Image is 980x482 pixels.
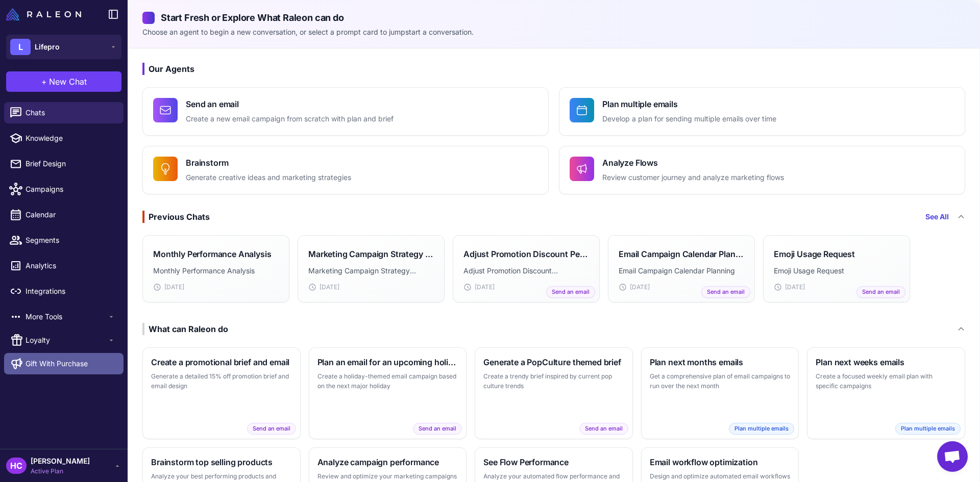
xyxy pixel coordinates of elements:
[650,371,791,391] p: Get a comprehensive plan of email campaigns to run over the next month
[559,146,965,194] button: Analyze FlowsReview customer journey and analyze marketing flows
[186,172,351,184] p: Generate creative ideas and marketing strategies
[6,35,121,59] button: LLifepro
[4,179,124,200] a: Campaigns
[413,423,462,435] span: Send an email
[774,283,899,292] div: [DATE]
[816,371,957,391] p: Create a focused weekly email plan with specific campaigns
[35,41,60,53] span: Lifepro
[308,248,434,260] h3: Marketing Campaign Strategy Analysis
[463,265,589,276] p: Adjust Promotion Discount Percentage
[309,347,467,439] button: Plan an email for an upcoming holidayCreate a holiday-themed email campaign based on the next maj...
[26,335,107,346] span: Loyalty
[26,260,115,271] span: Analytics
[142,146,549,194] button: BrainstormGenerate creative ideas and marketing strategies
[650,456,791,468] h3: Email workflow optimization
[774,248,855,260] h3: Emoji Usage Request
[4,204,124,225] a: Calendar
[142,11,965,24] h2: Start Fresh or Explore What Raleon can do
[619,248,744,260] h3: Email Campaign Calendar Planning
[151,371,292,391] p: Generate a detailed 15% off promotion brief and email design
[619,265,744,276] p: Email Campaign Calendar Planning
[6,458,27,474] div: HC
[308,265,434,276] p: Marketing Campaign Strategy Analysis
[4,353,124,374] a: Gift With Purchase
[186,113,394,125] p: Create a new email campaign from scratch with plan and brief
[49,75,87,88] span: New Chat
[151,456,292,468] h3: Brainstorm top selling products
[317,456,458,468] h3: Analyze campaign performance
[41,75,47,88] span: +
[4,153,124,174] a: Brief Design
[463,248,589,260] h3: Adjust Promotion Discount Percentage
[475,347,633,439] button: Generate a PopCulture themed briefCreate a trendy brief inspired by current pop culture trendsSen...
[142,63,965,75] h3: Our Agents
[308,283,434,292] div: [DATE]
[26,133,115,144] span: Knowledge
[6,8,81,20] img: Raleon Logo
[153,283,279,292] div: [DATE]
[856,286,905,298] span: Send an email
[807,347,965,439] button: Plan next weeks emailsCreate a focused weekly email plan with specific campaignsPlan multiple emails
[559,87,965,136] button: Plan multiple emailsDevelop a plan for sending multiple emails over time
[26,209,115,220] span: Calendar
[579,423,628,435] span: Send an email
[142,347,301,439] button: Create a promotional brief and emailGenerate a detailed 15% off promotion brief and email designS...
[602,113,776,125] p: Develop a plan for sending multiple emails over time
[26,107,115,118] span: Chats
[6,71,121,92] button: +New Chat
[142,323,228,335] div: What can Raleon do
[317,371,458,391] p: Create a holiday-themed email campaign based on the next major holiday
[650,471,791,481] p: Design and optimize automated email workflows
[729,423,794,435] span: Plan multiple emails
[774,265,899,276] p: Emoji Usage Request
[26,286,115,297] span: Integrations
[895,423,961,435] span: Plan multiple emails
[602,98,776,110] h4: Plan multiple emails
[4,102,124,123] a: Chats
[602,172,784,184] p: Review customer journey and analyze marketing flows
[317,356,458,368] h3: Plan an email for an upcoming holiday
[925,211,949,222] a: See All
[650,356,791,368] h3: Plan next months emails
[602,157,784,169] h4: Analyze Flows
[142,27,965,38] p: Choose an agent to begin a new conversation, or select a prompt card to jumpstart a conversation.
[26,235,115,246] span: Segments
[153,248,272,260] h3: Monthly Performance Analysis
[701,286,750,298] span: Send an email
[153,265,279,276] p: Monthly Performance Analysis
[26,358,88,369] span: Gift With Purchase
[619,283,744,292] div: [DATE]
[10,39,31,55] div: L
[151,356,292,368] h3: Create a promotional brief and email
[247,423,296,435] span: Send an email
[6,8,85,20] a: Raleon Logo
[142,87,549,136] button: Send an emailCreate a new email campaign from scratch with plan and brief
[26,158,115,169] span: Brief Design
[142,211,210,223] div: Previous Chats
[26,184,115,195] span: Campaigns
[31,467,90,476] span: Active Plan
[546,286,595,298] span: Send an email
[641,347,799,439] button: Plan next months emailsGet a comprehensive plan of email campaigns to run over the next monthPlan...
[463,283,589,292] div: [DATE]
[816,356,957,368] h3: Plan next weeks emails
[4,230,124,251] a: Segments
[26,311,107,322] span: More Tools
[186,157,351,169] h4: Brainstorm
[483,456,624,468] h3: See Flow Performance
[937,441,968,472] div: Open chat
[483,356,624,368] h3: Generate a PopCulture themed brief
[483,371,624,391] p: Create a trendy brief inspired by current pop culture trends
[4,255,124,276] a: Analytics
[4,281,124,302] a: Integrations
[186,98,394,110] h4: Send an email
[31,455,90,467] span: [PERSON_NAME]
[4,128,124,149] a: Knowledge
